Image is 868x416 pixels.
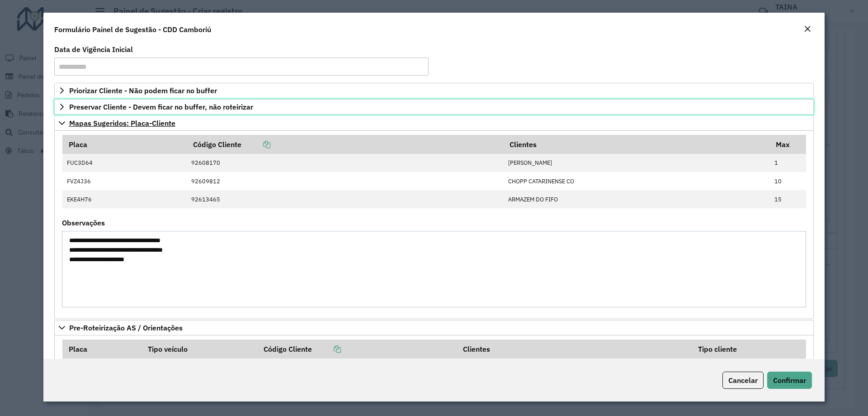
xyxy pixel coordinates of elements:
h4: Formulário Painel de Sugestão - CDD Camboriú [54,24,211,35]
div: Mapas Sugeridos: Placa-Cliente [54,131,814,319]
td: 1 [770,154,806,172]
em: Fechar [804,25,811,33]
a: Preservar Cliente - Devem ficar no buffer, não roteirizar [54,99,814,115]
a: Pre-Roteirização AS / Orientações [54,320,814,335]
td: 92613465 [187,190,503,208]
th: Tipo cliente [692,339,806,359]
label: Data de Vigência Inicial [54,44,133,55]
td: DTY6I81 [62,359,142,377]
td: CHOPP CATARINENSE CO [503,172,769,190]
a: Mapas Sugeridos: Placa-Cliente [54,115,814,131]
th: Placa [62,339,142,359]
td: EKE4H76 [62,190,187,208]
button: Close [801,24,814,35]
a: Copiar [312,344,341,354]
button: Confirmar [767,372,812,389]
td: 10 [770,172,806,190]
span: Cancelar [728,376,758,385]
td: [PERSON_NAME] [503,154,769,172]
button: Cancelar [722,372,764,389]
span: Preservar Cliente - Devem ficar no buffer, não roteirizar [69,103,253,110]
td: 92609618 [258,359,457,377]
td: ARMAZEM DO FIFO [503,190,769,208]
td: 15 [770,190,806,208]
th: Código Cliente [187,135,503,154]
td: FUC3D64 [62,154,187,172]
span: Pre-Roteirização AS / Orientações [69,324,183,331]
th: Max [770,135,806,154]
th: Clientes [457,339,692,359]
th: Placa [62,135,187,154]
span: Confirmar [773,376,806,385]
th: Clientes [503,135,769,154]
label: Observações [62,217,105,228]
th: Tipo veículo [142,339,257,359]
td: SDB COMERCIO DE ALIM [457,359,692,377]
td: 92609812 [187,172,503,190]
span: Priorizar Cliente - Não podem ficar no buffer [69,87,217,94]
a: Copiar [241,140,270,149]
td: 92608170 [187,154,503,172]
th: Código Cliente [258,339,457,359]
a: Priorizar Cliente - Não podem ficar no buffer [54,83,814,98]
td: FVZ4J36 [62,172,187,190]
span: Mapas Sugeridos: Placa-Cliente [69,120,175,127]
